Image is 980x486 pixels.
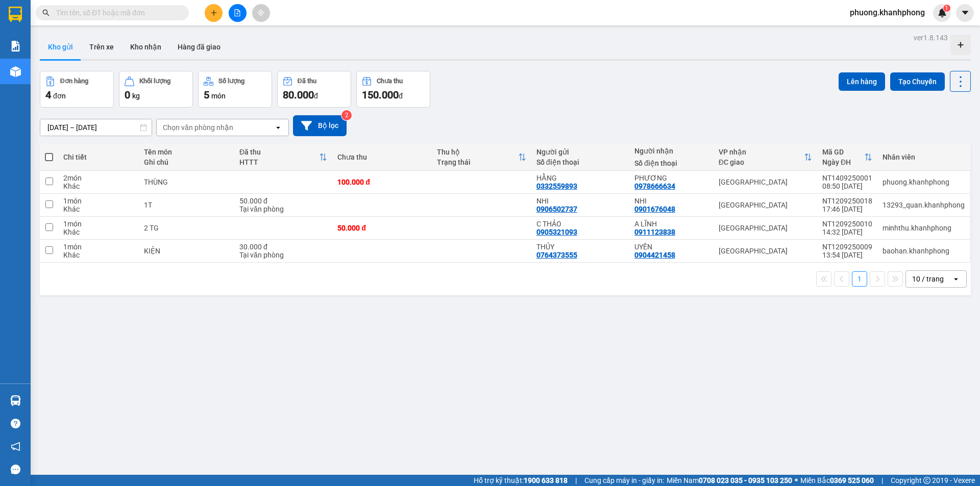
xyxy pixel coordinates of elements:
span: đơn [53,92,66,100]
div: Chi tiết [63,153,133,161]
div: THÙNG [144,178,229,186]
button: caret-down [956,4,974,22]
img: logo-vxr [9,7,22,22]
div: Ngày ĐH [822,158,864,166]
svg: open [952,275,960,283]
span: kg [132,92,140,100]
div: Chưa thu [337,153,427,161]
div: 14:32 [DATE] [822,228,872,236]
span: Miền Bắc [800,475,874,486]
img: warehouse-icon [10,66,21,77]
button: Đơn hàng4đơn [40,71,114,108]
div: Khác [63,228,133,236]
th: Toggle SortBy [817,144,877,171]
div: VP nhận [719,148,804,156]
div: Thu hộ [437,148,518,156]
span: đ [399,92,403,100]
div: NT1209250010 [822,220,872,228]
div: 30.000 đ [239,243,327,251]
img: icon-new-feature [938,8,947,17]
button: Kho gửi [40,35,81,59]
div: NT1409250001 [822,174,872,182]
div: [GEOGRAPHIC_DATA] [719,178,812,186]
strong: 0369 525 060 [830,476,874,484]
div: 0904421458 [634,251,675,259]
button: Đã thu80.000đ [277,71,351,108]
div: [GEOGRAPHIC_DATA] [719,224,812,232]
div: Khác [63,182,133,190]
span: aim [257,9,264,16]
div: 1T [144,201,229,209]
input: Tìm tên, số ĐT hoặc mã đơn [56,7,177,18]
img: solution-icon [10,41,21,52]
th: Toggle SortBy [432,144,531,171]
input: Select a date range. [40,119,152,136]
div: 0905321093 [536,228,577,236]
div: 0911123838 [634,228,675,236]
div: Số điện thoại [634,159,708,167]
div: KIỆN [144,247,229,255]
div: NT1209250009 [822,243,872,251]
div: Khác [63,251,133,259]
button: Chưa thu150.000đ [356,71,430,108]
div: 13293_quan.khanhphong [883,201,965,209]
div: C THẢO [536,220,624,228]
span: ⚪️ [795,478,798,482]
div: Đơn hàng [60,78,88,85]
button: Lên hàng [839,72,885,91]
div: 0978666634 [634,182,675,190]
svg: open [274,123,282,132]
div: Chưa thu [377,78,403,85]
button: Bộ lọc [293,115,347,136]
div: Người nhận [634,147,708,155]
div: 1 món [63,197,133,205]
div: 13:54 [DATE] [822,251,872,259]
span: 80.000 [283,89,314,101]
strong: 0708 023 035 - 0935 103 250 [699,476,792,484]
div: HẰNG [536,174,624,182]
span: question-circle [11,419,20,428]
button: file-add [229,4,247,22]
span: phuong.khanhphong [842,6,933,19]
span: Miền Nam [667,475,792,486]
img: warehouse-icon [10,395,21,406]
th: Toggle SortBy [234,144,332,171]
div: NT1209250018 [822,197,872,205]
div: HTTT [239,158,319,166]
div: phuong.khanhphong [883,178,965,186]
div: 0764373555 [536,251,577,259]
button: Trên xe [81,35,122,59]
div: Khối lượng [139,78,170,85]
div: THỦY [536,243,624,251]
div: Đã thu [298,78,316,85]
sup: 1 [943,5,950,12]
div: 100.000 đ [337,178,427,186]
div: ver 1.8.143 [914,32,948,43]
div: 17:46 [DATE] [822,205,872,213]
button: Kho nhận [122,35,169,59]
span: message [11,465,20,474]
span: 5 [204,89,209,101]
span: | [881,475,883,486]
span: caret-down [961,8,970,17]
div: 2 món [63,174,133,182]
div: 1 món [63,243,133,251]
div: Tạo kho hàng mới [950,35,971,55]
div: baohan.khanhphong [883,247,965,255]
div: 10 / trang [912,274,944,284]
div: Ghi chú [144,158,229,166]
span: Cung cấp máy in - giấy in: [584,475,664,486]
button: aim [252,4,270,22]
button: Tạo Chuyến [890,72,945,91]
span: search [42,9,50,16]
div: 0332559893 [536,182,577,190]
span: 4 [45,89,51,101]
div: 2 TG [144,224,229,232]
div: 08:50 [DATE] [822,182,872,190]
div: minhthu.khanhphong [883,224,965,232]
div: PHƯƠNG [634,174,708,182]
span: Hỗ trợ kỹ thuật: [474,475,568,486]
button: Số lượng5món [198,71,272,108]
span: đ [314,92,318,100]
button: 1 [852,271,867,287]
